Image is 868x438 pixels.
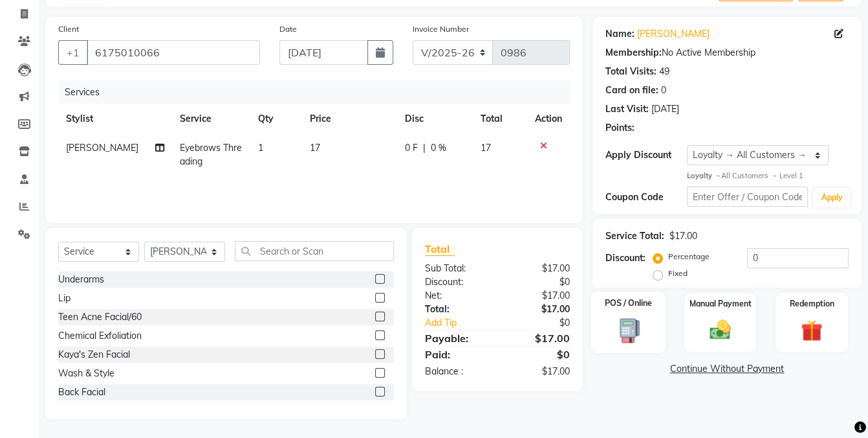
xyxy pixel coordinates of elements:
div: No Active Membership [605,46,849,60]
div: Chemical Exfoliation [58,329,142,343]
span: 0 % [430,141,446,155]
a: [PERSON_NAME] [637,27,710,41]
div: Payable: [415,330,497,346]
label: Client [58,23,79,35]
span: [PERSON_NAME] [66,142,138,154]
button: Apply [813,188,850,207]
div: Paid: [415,347,497,362]
div: Points: [605,121,635,135]
div: [DATE] [651,102,679,116]
img: _gift.svg [794,317,829,344]
div: Last Visit: [605,102,649,116]
div: Service Total: [605,229,664,243]
div: Services [60,80,580,104]
div: Sub Total: [415,262,497,275]
div: All Customers → Level 1 [687,170,849,181]
span: 17 [481,142,491,154]
div: $0 [511,316,580,330]
div: Discount: [415,275,497,289]
th: Disc [396,104,473,133]
div: Apply Discount [605,148,686,162]
div: Teen Acne Facial/60 [58,310,142,324]
div: Lip [58,292,71,305]
label: POS / Online [605,297,653,310]
div: $0 [497,275,580,289]
label: Fixed [668,268,688,279]
div: $17.00 [497,262,580,275]
span: Eyebrows Threading [180,142,242,167]
div: Discount: [605,251,646,265]
div: Wash & Style [58,367,114,380]
span: 0 F [404,141,417,155]
div: Underarms [58,273,104,286]
th: Price [302,104,396,133]
label: Percentage [668,251,710,262]
label: Manual Payment [689,298,751,310]
div: Kaya's Zen Facial [58,348,130,362]
label: Redemption [789,298,834,310]
span: 17 [310,142,320,154]
div: $0 [497,347,580,362]
input: Search by Name/Mobile/Email/Code [87,40,260,65]
button: +1 [58,40,88,65]
div: 49 [659,65,669,78]
th: Service [172,104,250,133]
div: Membership: [605,46,662,60]
a: Add Tip [415,316,511,330]
span: Total [425,242,455,256]
input: Enter Offer / Coupon Code [687,187,808,207]
th: Total [473,104,527,133]
span: | [422,141,425,155]
strong: Loyalty → [687,171,721,180]
a: Continue Without Payment [595,362,859,376]
img: _pos-terminal.svg [611,317,647,344]
span: 1 [258,142,263,154]
div: Card on file: [605,84,658,97]
img: _cash.svg [703,317,738,342]
div: $17.00 [497,330,580,346]
label: Date [279,23,297,35]
div: $17.00 [669,229,697,243]
th: Stylist [58,104,172,133]
div: Coupon Code [605,190,686,204]
div: $17.00 [497,289,580,303]
div: Back Facial [58,386,105,399]
div: Net: [415,289,497,303]
th: Qty [250,104,302,133]
div: $17.00 [497,365,580,378]
div: Name: [605,27,635,41]
div: Total Visits: [605,65,656,78]
div: 0 [661,84,666,97]
input: Search or Scan [235,241,394,261]
div: $17.00 [497,303,580,316]
th: Action [527,104,570,133]
label: Invoice Number [413,23,469,35]
div: Total: [415,303,497,316]
div: Balance : [415,365,497,378]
